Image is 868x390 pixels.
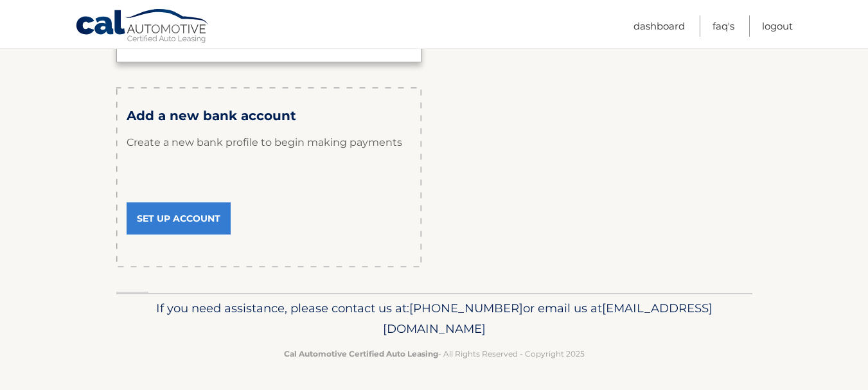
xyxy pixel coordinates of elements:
h3: Add a new bank account [127,108,411,124]
strong: Cal Automotive Certified Auto Leasing [284,349,438,359]
span: [EMAIL_ADDRESS][DOMAIN_NAME] [383,301,713,336]
a: Dashboard [633,15,685,37]
p: If you need assistance, please contact us at: or email us at [125,298,744,339]
p: Create a new bank profile to begin making payments [127,123,411,162]
a: FAQ's [713,15,734,37]
p: - All Rights Reserved - Copyright 2025 [125,347,744,360]
a: Logout [762,15,793,37]
a: Cal Automotive [75,8,210,46]
span: [PHONE_NUMBER] [409,301,523,315]
a: Set Up Account [127,202,231,235]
